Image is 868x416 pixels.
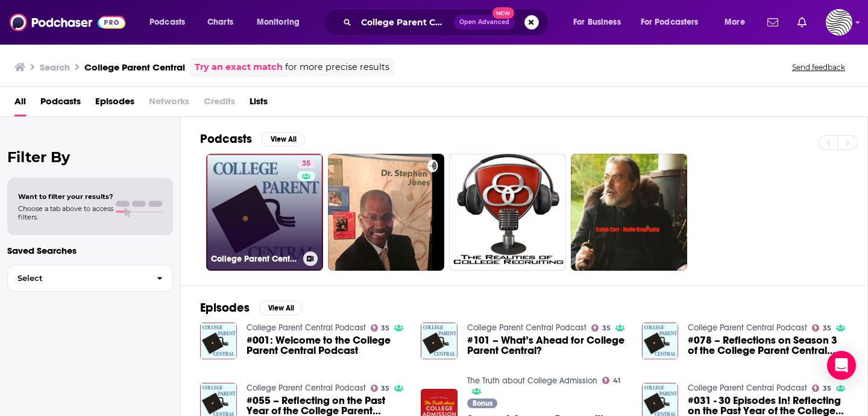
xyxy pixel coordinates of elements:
[688,396,848,416] a: #031 - 30 Episodes In! Reflecting on the Past Year of the College Parent Central Podcast
[200,13,241,32] a: Charts
[573,14,621,31] span: For Business
[492,7,514,19] span: New
[381,386,389,391] span: 35
[250,92,268,116] a: Lists
[591,324,611,332] a: 35
[247,335,407,356] a: #001: Welcome to the College Parent Central Podcast
[642,323,679,359] img: #078 – Reflections on Season 3 of the College Parent Central Podcast
[826,9,852,36] button: Show profile menu
[823,326,831,331] span: 35
[565,13,636,32] button: open menu
[149,14,185,31] span: Podcasts
[371,385,390,392] a: 35
[200,131,252,147] h2: Podcasts
[716,13,760,32] button: open menu
[335,8,561,36] div: Search podcasts, credits, & more...
[195,60,283,74] a: Try an exact match
[149,92,189,116] span: Networks
[421,323,458,359] img: #101 – What’s Ahead for College Parent Central?
[356,13,454,32] input: Search podcasts, credits, & more...
[7,265,173,292] button: Select
[297,159,315,168] a: 35
[812,385,831,392] a: 35
[211,254,298,264] h3: College Parent Central Podcast
[206,154,323,271] a: 35College Parent Central Podcast
[200,323,237,359] img: #001: Welcome to the College Parent Central Podcast
[200,300,250,315] h2: Episodes
[688,383,807,393] a: College Parent Central Podcast
[725,14,745,31] span: More
[793,12,811,33] a: Show notifications dropdown
[467,323,587,333] a: College Parent Central Podcast
[302,158,310,170] span: 35
[763,12,783,33] a: Show notifications dropdown
[633,13,716,32] button: open menu
[207,14,233,31] span: Charts
[613,378,620,383] span: 41
[641,14,699,31] span: For Podcasters
[812,324,831,332] a: 35
[40,61,70,73] h3: Search
[18,192,113,201] span: Want to filter your results?
[371,324,390,332] a: 35
[381,326,389,331] span: 35
[459,19,509,25] span: Open Advanced
[84,61,185,73] h3: College Parent Central
[688,335,848,356] a: #078 – Reflections on Season 3 of the College Parent Central Podcast
[7,148,173,166] h2: Filter By
[10,11,125,34] img: Podchaser - Follow, Share and Rate Podcasts
[14,92,26,116] a: All
[827,351,856,380] div: Open Intercom Messenger
[473,400,492,407] span: Bonus
[602,326,611,331] span: 35
[95,92,134,116] a: Episodes
[467,376,597,386] a: The Truth about College Admission
[40,92,81,116] a: Podcasts
[247,396,407,416] a: #055 – Reflecting on the Past Year of the College Parent Central Podcast
[257,14,300,31] span: Monitoring
[467,335,627,356] a: #101 – What’s Ahead for College Parent Central?
[200,300,303,315] a: EpisodesView All
[788,62,849,72] button: Send feedback
[285,60,389,74] span: for more precise results
[826,9,852,36] span: Logged in as OriginalStrategies
[602,377,620,384] a: 41
[204,92,235,116] span: Credits
[141,13,201,32] button: open menu
[8,274,147,282] span: Select
[18,204,113,221] span: Choose a tab above to access filters.
[826,9,852,36] img: User Profile
[200,131,305,147] a: PodcastsView All
[248,13,315,32] button: open menu
[823,386,831,391] span: 35
[262,132,305,147] button: View All
[247,323,366,333] a: College Parent Central Podcast
[247,383,366,393] a: College Parent Central Podcast
[688,323,807,333] a: College Parent Central Podcast
[259,301,303,315] button: View All
[454,15,515,30] button: Open AdvancedNew
[7,245,173,256] p: Saved Searches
